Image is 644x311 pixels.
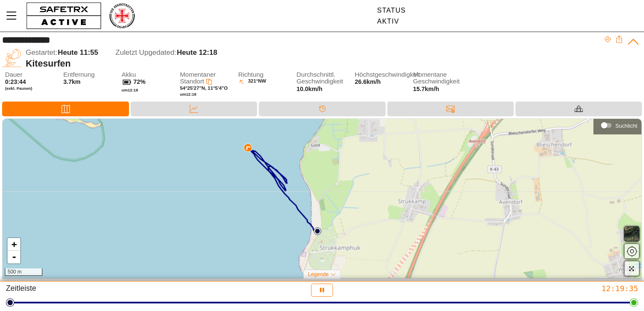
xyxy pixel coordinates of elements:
span: Durchschnittl. Geschwindigkeit [296,71,350,85]
a: Zoom out [8,251,20,263]
div: Status [377,7,406,14]
div: Kitesurfen [26,58,604,69]
span: Akku [122,71,176,78]
img: RescueLogo.png [108,2,135,29]
img: PathDirectionCurrent.svg [244,143,252,152]
span: Entfernung [63,71,117,78]
span: Heute 11:55 [58,48,98,56]
span: Höchstgeschwindigkeit [355,71,409,78]
span: 54°25'27"N, 11°5'4"O [180,86,228,91]
span: Dauer [5,71,59,78]
span: NW [258,78,266,86]
div: Timeline [259,102,385,116]
span: um 12:18 [180,92,196,97]
img: KITE_SURFING.svg [2,48,21,68]
span: 0:23:44 [5,78,26,85]
span: Heute 12:18 [177,48,217,56]
span: Momentaner Standort [180,71,216,85]
span: Momentane Geschwindigkeit [413,71,467,85]
div: 500 m [5,268,43,276]
span: Zuletzt Upgedated: [115,48,176,56]
span: um 12:18 [122,88,138,92]
div: Zeitleiste [6,284,215,297]
div: Aktiv [377,18,406,25]
div: Suchlicht [615,123,637,129]
a: Zoom in [8,238,20,251]
span: (exkl. Pausen) [5,86,59,91]
span: Legende [308,271,329,277]
span: Richtung [238,71,292,78]
div: Ausrüstung [515,102,642,116]
div: 12:19:35 [429,284,638,293]
span: 72% [134,78,146,85]
div: Karte [2,102,129,116]
span: 321° [248,78,258,86]
span: 26.6km/h [355,78,381,85]
span: 15.7km/h [413,86,467,93]
div: Suchlicht [598,119,637,132]
span: 10.0km/h [296,86,322,92]
div: Nachrichten [387,102,514,116]
div: Daten [131,102,257,116]
img: PathStart.svg [314,227,321,235]
img: Equipment_Black.svg [574,105,583,113]
span: 3.7km [63,78,80,85]
span: Gestartet: [26,48,57,56]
